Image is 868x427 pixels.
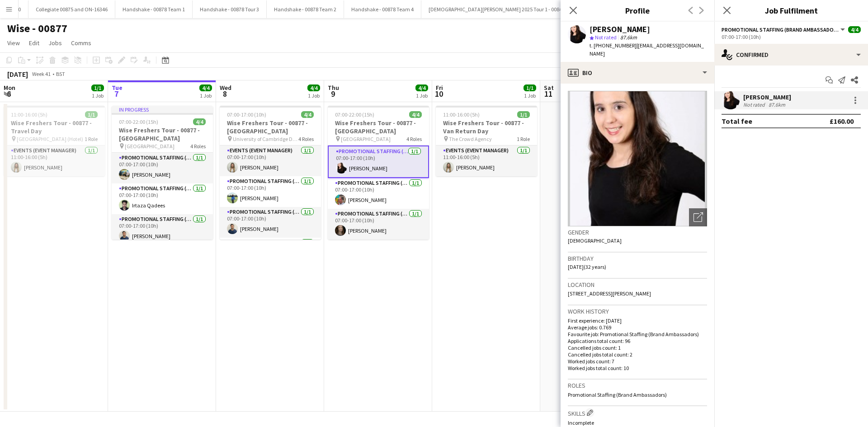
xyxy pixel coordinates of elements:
[722,26,839,33] span: Promotional Staffing (Brand Ambassadors)
[7,70,28,79] div: [DATE]
[92,92,104,99] div: 1 Job
[112,106,213,113] div: In progress
[85,136,98,142] span: 1 Role
[409,111,422,118] span: 4/4
[85,111,98,118] span: 1/1
[30,70,52,77] span: Week 41
[830,117,854,126] div: £160.00
[590,42,704,57] span: | [EMAIL_ADDRESS][DOMAIN_NAME]
[436,106,537,176] app-job-card: 11:00-16:00 (5h)1/1Wise Freshers Tour - 00877 - Van Return Day The Crowd Agency1 RoleEvents (Even...
[328,145,429,178] app-card-role: Promotional Staffing (Brand Ambassadors)1/107:00-17:00 (10h)[PERSON_NAME]
[328,119,429,135] h3: Wise Freshers Tour - 00877 - [GEOGRAPHIC_DATA]
[218,89,231,99] span: 8
[4,37,24,49] a: View
[743,101,767,108] div: Not rated
[568,419,707,426] p: Incomplete
[112,84,123,92] span: Tue
[767,101,787,108] div: 87.6km
[112,183,213,214] app-card-role: Promotional Staffing (Brand Ambassadors)1/107:00-17:00 (10h)Irtaza Qadees
[71,39,91,47] span: Comms
[590,25,650,33] div: [PERSON_NAME]
[199,84,212,91] span: 4/4
[595,34,617,41] span: Not rated
[193,0,267,18] button: Handshake - 00878 Tour 3
[326,89,339,99] span: 9
[112,214,213,245] app-card-role: Promotional Staffing (Brand Ambassadors)1/107:00-17:00 (10h)[PERSON_NAME]
[91,84,104,91] span: 1/1
[220,238,321,268] app-card-role: Promotional Staffing (Brand Ambassadors)1/1
[714,44,868,66] div: Confirmed
[307,84,320,91] span: 4/4
[689,208,707,226] div: Open photos pop-in
[568,254,707,263] h3: Birthday
[568,228,707,236] h3: Gender
[17,136,83,142] span: [GEOGRAPHIC_DATA] (Hotel)
[267,0,344,18] button: Handshake - 00878 Team 2
[568,381,707,389] h3: Roles
[220,84,231,92] span: Wed
[722,117,752,126] div: Total fee
[200,92,212,99] div: 1 Job
[568,331,707,338] p: Favourite job: Promotional Staffing (Brand Ambassadors)
[568,358,707,365] p: Worked jobs count: 7
[561,62,714,84] div: Bio
[568,324,707,331] p: Average jobs: 0.769
[568,351,707,358] p: Cancelled jobs total count: 2
[190,143,206,150] span: 4 Roles
[568,391,667,398] span: Promotional Staffing (Brand Ambassadors)
[112,106,213,239] app-job-card: In progress07:00-22:00 (15h)4/4Wise Freshers Tour - 00877 - [GEOGRAPHIC_DATA] [GEOGRAPHIC_DATA]4 ...
[328,84,339,92] span: Thu
[28,0,115,18] button: Collegiate 00875 and ON-16346
[4,119,105,135] h3: Wise Freshers Tour - 00877 - Travel Day
[714,5,868,16] h3: Job Fulfilment
[436,84,443,92] span: Fri
[298,136,314,142] span: 4 Roles
[722,33,861,40] div: 07:00-17:00 (10h)
[7,22,67,35] h1: Wise - 00877
[119,118,158,125] span: 07:00-22:00 (15h)
[45,37,66,49] a: Jobs
[308,92,320,99] div: 1 Job
[848,26,861,33] span: 4/4
[421,0,572,18] button: [DEMOGRAPHIC_DATA][PERSON_NAME] 2025 Tour 1 - 00848
[517,111,530,118] span: 1/1
[443,111,480,118] span: 11:00-16:00 (5h)
[29,39,39,47] span: Edit
[110,89,123,99] span: 7
[568,338,707,344] p: Applications total count: 96
[220,176,321,207] app-card-role: Promotional Staffing (Brand Ambassadors)1/107:00-17:00 (10h)[PERSON_NAME]
[2,89,15,99] span: 6
[568,317,707,324] p: First experience: [DATE]
[568,281,707,289] h3: Location
[4,106,105,176] app-job-card: 11:00-16:00 (5h)1/1Wise Freshers Tour - 00877 - Travel Day [GEOGRAPHIC_DATA] (Hotel)1 RoleEvents ...
[542,89,554,99] span: 11
[406,136,422,142] span: 4 Roles
[301,111,314,118] span: 4/4
[434,89,443,99] span: 10
[56,70,65,77] div: BST
[220,145,321,176] app-card-role: Events (Event Manager)1/107:00-17:00 (10h)[PERSON_NAME]
[590,42,637,49] span: t. [PHONE_NUMBER]
[193,118,206,125] span: 4/4
[436,145,537,176] app-card-role: Events (Event Manager)1/111:00-16:00 (5h)[PERSON_NAME]
[220,106,321,239] app-job-card: 07:00-17:00 (10h)4/4Wise Freshers Tour - 00877 - [GEOGRAPHIC_DATA] University of Cambridge Day 24...
[722,26,846,33] button: Promotional Staffing (Brand Ambassadors)
[220,119,321,135] h3: Wise Freshers Tour - 00877 - [GEOGRAPHIC_DATA]
[517,136,530,142] span: 1 Role
[328,106,429,239] app-job-card: 07:00-22:00 (15h)4/4Wise Freshers Tour - 00877 - [GEOGRAPHIC_DATA] [GEOGRAPHIC_DATA]4 RolesPromot...
[436,119,537,135] h3: Wise Freshers Tour - 00877 - Van Return Day
[233,136,298,142] span: University of Cambridge Day 2
[743,93,791,101] div: [PERSON_NAME]
[524,84,536,91] span: 1/1
[48,39,62,47] span: Jobs
[568,91,707,226] img: Crew avatar or photo
[67,37,95,49] a: Comms
[568,290,651,297] span: [STREET_ADDRESS][PERSON_NAME]
[618,34,639,41] span: 87.6km
[7,39,20,47] span: View
[415,84,428,91] span: 4/4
